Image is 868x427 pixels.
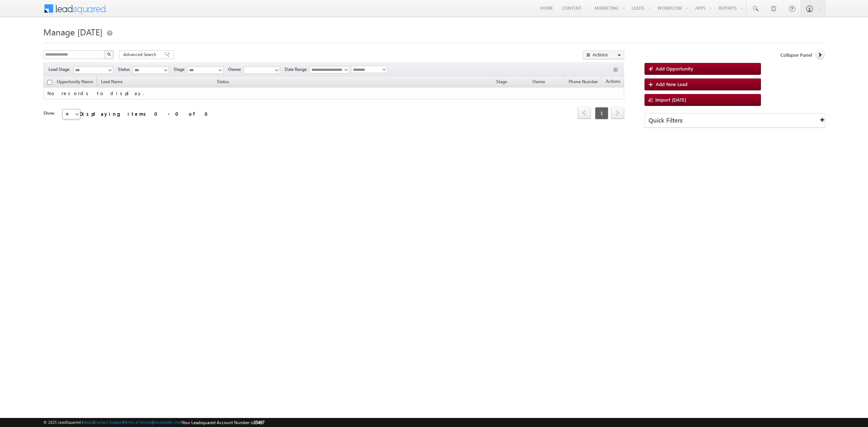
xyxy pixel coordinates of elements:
[83,420,93,424] a: About
[493,78,511,87] a: Stage
[285,66,310,73] span: Date Range
[780,52,812,58] span: Collapse Panel
[656,65,693,72] span: Add Opportunity
[97,78,126,87] span: Lead Name
[80,110,212,118] div: Displaying items 0 - 0 of 0
[123,51,158,58] span: Advanced Search
[43,26,102,38] span: Manage [DATE]
[254,420,264,425] span: 35497
[496,79,507,84] span: Stage
[153,420,181,424] a: Acceptable Use
[645,114,825,128] div: Quick Filters
[656,81,688,87] span: Add New Lead
[43,110,56,116] div: Show
[578,107,591,119] a: prev
[124,420,152,424] a: Terms of Service
[107,52,111,56] img: Search
[213,78,233,87] a: Status
[655,97,686,103] span: Import [DATE]
[43,419,264,426] span: © 2025 LeadSquared | | | | |
[611,107,624,119] a: next
[48,66,72,73] span: Lead Stage
[602,77,624,87] span: Actions
[569,79,598,84] span: Phone Number
[583,50,624,59] button: Actions
[182,420,264,425] span: Your Leadsquared Account Number is
[532,79,545,84] span: Owner
[595,107,608,119] span: 1
[94,420,123,424] a: Contact Support
[611,107,624,119] span: next
[578,107,591,119] span: prev
[57,79,93,84] span: Opportunity Name
[118,66,133,73] span: Status
[228,66,244,73] span: Owner
[174,66,187,73] span: Stage
[43,87,624,99] td: No records to display.
[53,78,97,87] a: Opportunity Name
